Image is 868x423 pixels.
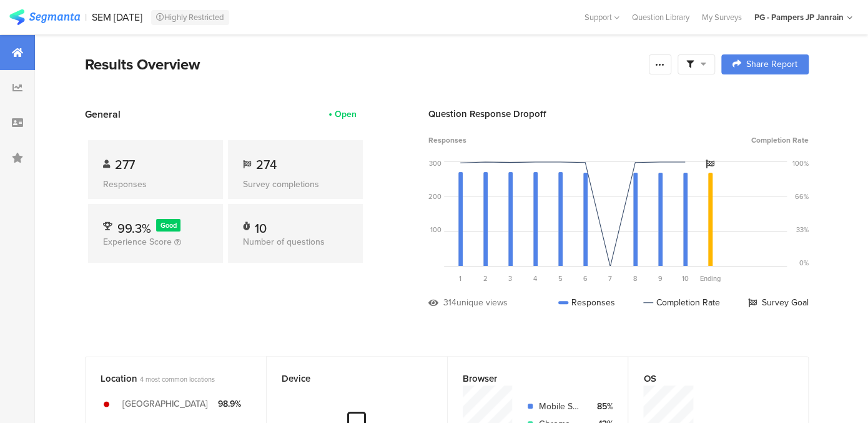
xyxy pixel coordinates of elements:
span: 3 [508,273,512,283]
div: SEM [DATE] [92,11,142,23]
div: unique views [456,296,508,309]
div: Mobile Safari [539,400,581,413]
div: Location [101,372,230,385]
div: 10 [255,219,267,232]
div: Question Response Dropoff [428,107,809,121]
span: Share Report [746,60,797,69]
span: 277 [115,155,135,174]
div: Open [335,108,357,121]
div: | [85,10,87,24]
div: Device [282,372,412,385]
span: 4 most common locations [140,374,215,384]
div: Survey completions [243,178,348,191]
div: 300 [429,158,441,168]
div: 0% [799,258,809,268]
span: 274 [256,155,277,174]
div: 85% [591,400,613,413]
div: 100% [792,158,809,168]
span: 99.3% [117,219,151,238]
span: Good [160,220,177,230]
span: Number of questions [243,235,325,248]
div: 33% [796,225,809,235]
i: Survey Goal [706,160,714,168]
div: Responses [558,296,615,309]
span: Completion Rate [751,135,809,146]
span: 7 [608,273,612,283]
a: My Surveys [696,11,748,23]
div: Support [584,8,619,27]
span: 8 [633,273,637,283]
div: 66% [795,191,809,201]
span: 6 [583,273,588,283]
div: Responses [103,178,208,191]
span: 4 [533,273,537,283]
span: General [85,107,121,121]
div: Results Overview [85,53,643,76]
div: 100 [430,225,441,235]
span: 9 [658,273,663,283]
div: Ending [698,273,723,283]
div: Completion Rate [643,296,720,309]
span: 2 [483,273,488,283]
div: 98.9% [218,397,241,410]
img: segmanta logo [9,9,80,25]
span: 1 [459,273,461,283]
div: Browser [463,372,593,385]
div: Survey Goal [748,296,809,309]
span: 5 [558,273,563,283]
a: Question Library [626,11,696,23]
div: [GEOGRAPHIC_DATA] [122,397,208,410]
div: 314 [443,296,456,309]
span: Experience Score [103,235,172,248]
div: PG - Pampers JP Janrain [754,11,844,23]
span: 10 [682,273,689,283]
span: Responses [428,135,466,146]
div: 200 [428,191,441,201]
div: Highly Restricted [151,10,229,25]
div: OS [643,372,772,385]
